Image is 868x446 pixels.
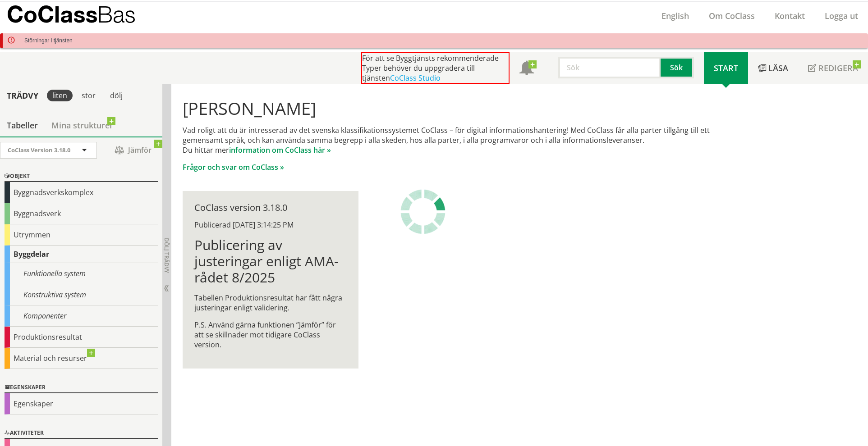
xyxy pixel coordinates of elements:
a: information om CoClass här » [229,145,331,155]
div: Publicerad [DATE] 3:14:25 PM [194,220,346,230]
a: Läsa [748,52,798,84]
a: CoClassBas [7,2,155,30]
span: Start [714,63,738,73]
div: liten [47,90,73,101]
a: Mina strukturer [45,114,120,137]
a: Om CoClass [699,10,765,21]
span: Dölj trädvy [163,238,170,273]
div: Produktionsresultat [5,327,158,348]
div: Byggdelar [5,246,158,263]
span: CoClass Version 3.18.0 [8,146,70,154]
div: CoClass version 3.18.0 [194,203,346,213]
span: Redigera [818,63,858,73]
div: Konstruktiva system [5,284,158,305]
div: Komponenter [5,305,158,327]
input: Sök [558,57,661,78]
div: Objekt [5,171,158,182]
a: CoClass Studio [390,73,441,83]
a: Frågor och svar om CoClass » [183,162,284,172]
a: Redigera [798,52,868,84]
a: English [652,10,699,21]
h1: [PERSON_NAME] [183,98,737,118]
span: Jämför [106,142,160,158]
div: Material och resurser [5,348,158,369]
a: Start [704,52,748,84]
a: Logga ut [815,10,868,21]
div: Byggnadsverk [5,203,158,224]
h1: Publicering av justeringar enligt AMA-rådet 8/2025 [194,237,346,286]
div: För att se Byggtjänsts rekommenderade Typer behöver du uppgradera till tjänsten [361,52,510,84]
div: Utrymmen [5,224,158,246]
p: P.S. Använd gärna funktionen ”Jämför” för att se skillnader mot tidigare CoClass version. [194,320,346,350]
div: Byggnadsverkskomplex [5,182,158,203]
p: Vad roligt att du är intresserad av det svenska klassifikationssystemet CoClass – för digital inf... [183,125,737,155]
div: Funktionella system [5,263,158,284]
div: Egenskaper [5,393,158,414]
div: dölj [105,90,128,101]
p: CoClass [7,9,136,19]
img: Laddar [400,189,445,234]
p: Tabellen Produktionsresultat har fått några justeringar enligt validering. [194,293,346,313]
div: Egenskaper [5,382,158,393]
span: Notifikationer [519,62,534,76]
div: Aktiviteter [5,428,158,439]
div: stor [76,90,101,101]
div: Trädvy [2,91,43,100]
button: Sök [661,57,694,78]
a: Kontakt [765,10,815,21]
span: Bas [97,1,136,27]
span: Läsa [768,63,788,73]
